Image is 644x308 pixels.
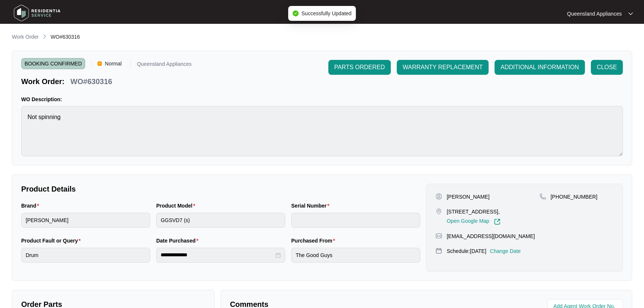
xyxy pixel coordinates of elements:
img: Link-External [494,218,500,225]
label: Serial Number [291,202,332,209]
button: WARRANTY REPLACEMENT [397,60,489,75]
p: WO Description: [21,96,623,103]
p: Work Order [12,33,39,41]
input: Product Fault or Query [21,248,150,263]
img: map-pin [435,247,442,254]
label: Purchased From [291,237,338,244]
p: Queensland Appliances [137,61,191,69]
label: Product Model [156,202,198,209]
p: Schedule: [DATE] [447,247,486,255]
span: Successfully Updated [302,10,352,16]
input: Purchased From [291,248,420,263]
img: map-pin [435,208,442,215]
textarea: Not spinning [21,106,623,156]
button: PARTS ORDERED [328,60,391,75]
p: [EMAIL_ADDRESS][DOMAIN_NAME] [447,232,535,240]
img: chevron-right [42,33,48,39]
span: CLOSE [597,63,617,72]
span: BOOKING CONFIRMED [21,58,85,69]
img: user-pin [435,193,442,200]
span: WO#630316 [51,34,80,40]
p: WO#630316 [70,76,112,87]
span: check-circle [293,10,299,16]
img: map-pin [540,193,546,200]
a: Open Google Map [447,218,500,225]
img: map-pin [435,232,442,239]
p: [PHONE_NUMBER] [551,193,598,200]
span: PARTS ORDERED [334,63,385,72]
label: Date Purchased [156,237,201,244]
input: Serial Number [291,213,420,228]
img: dropdown arrow [628,12,633,16]
p: Change Date [490,247,521,255]
p: Product Details [21,184,420,194]
label: Brand [21,202,42,209]
a: Work Order [10,33,40,41]
p: Queensland Appliances [567,10,622,17]
span: WARRANTY REPLACEMENT [403,63,483,72]
button: ADDITIONAL INFORMATION [495,60,585,75]
label: Product Fault or Query [21,237,84,244]
input: Date Purchased [161,251,274,259]
input: Product Model [156,213,285,228]
p: [PERSON_NAME] [447,193,489,200]
p: Work Order: [21,76,64,87]
img: residentia service logo [11,2,63,24]
p: [STREET_ADDRESS], [447,208,500,215]
input: Brand [21,213,150,228]
span: ADDITIONAL INFORMATION [500,63,579,72]
span: Normal [102,58,125,69]
img: Vercel Logo [97,61,102,66]
button: CLOSE [591,60,623,75]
